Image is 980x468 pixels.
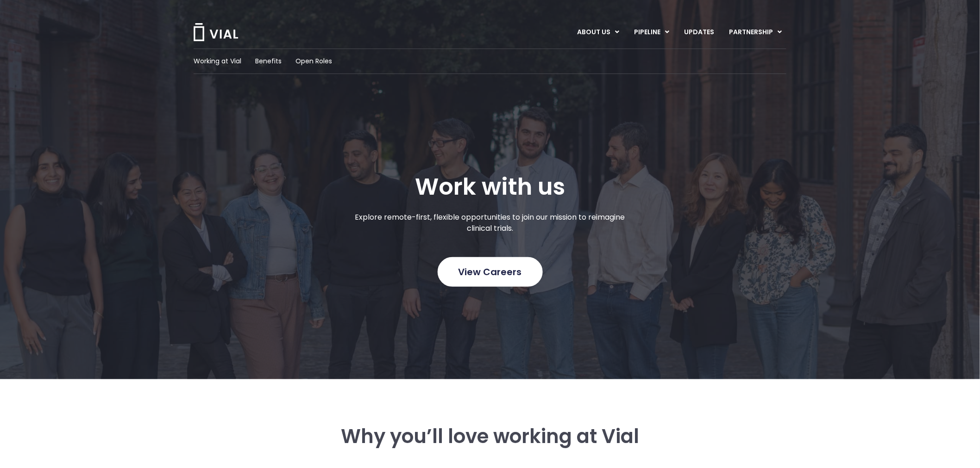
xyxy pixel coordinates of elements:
[415,173,565,200] h1: Work with us
[677,25,722,40] a: UPDATES
[627,25,677,40] a: PIPELINEMenu Toggle
[438,257,543,287] a: View Careers
[255,56,282,66] a: Benefits
[244,425,736,448] h3: Why you’ll love working at Vial
[193,23,239,41] img: Vial Logo
[346,212,635,234] p: Explore remote-first, flexible opportunities to join our mission to reimagine clinical trials.
[570,25,627,40] a: ABOUT USMenu Toggle
[459,266,522,278] span: View Careers
[722,25,790,40] a: PARTNERSHIPMenu Toggle
[194,56,241,66] a: Working at Vial
[295,56,332,66] a: Open Roles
